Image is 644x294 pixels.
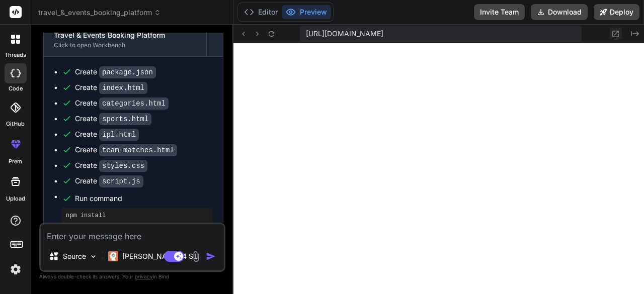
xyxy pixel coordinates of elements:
img: icon [206,251,216,261]
label: prem [9,157,22,166]
div: Create [75,160,147,171]
img: attachment [190,251,202,262]
div: Create [75,129,139,140]
img: settings [7,261,24,278]
div: Create [75,67,156,77]
div: Create [75,145,177,155]
span: privacy [135,273,153,279]
code: index.html [99,82,147,94]
label: GitHub [6,120,25,128]
span: travel_&_events_booking_platform [38,8,161,18]
div: Create [75,98,169,109]
button: Deploy [594,4,639,20]
div: Create [75,114,151,124]
button: Download [531,4,588,20]
button: Preview [282,5,331,19]
span: Run command [75,193,213,204]
code: ipl.html [99,129,139,141]
button: Travel & Events Booking PlatformClick to open Workbench [44,23,206,56]
code: team-matches.html [99,144,177,156]
div: Travel & Events Booking Platform [54,30,196,40]
div: Create [75,176,143,186]
p: Source [63,251,86,261]
div: Create [75,82,147,93]
button: Editor [240,5,282,19]
div: Click to open Workbench [54,41,196,49]
code: package.json [99,66,156,78]
span: [URL][DOMAIN_NAME] [306,29,383,39]
label: code [9,84,23,93]
code: styles.css [99,160,147,172]
label: Upload [6,194,25,203]
img: Claude 4 Sonnet [108,251,118,261]
button: Invite Team [474,4,525,20]
code: sports.html [99,113,151,125]
code: script.js [99,175,143,187]
p: [PERSON_NAME] 4 S.. [122,251,197,261]
label: threads [5,51,26,59]
iframe: Preview [233,43,644,294]
pre: npm install [66,212,209,220]
code: categories.html [99,97,169,110]
img: Pick Models [89,252,98,261]
p: Always double-check its answers. Your in Bind [39,272,225,281]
